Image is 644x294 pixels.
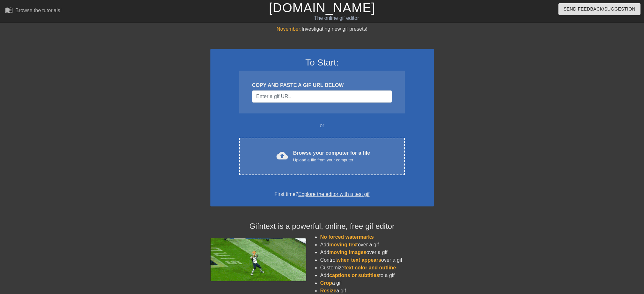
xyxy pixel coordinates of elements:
[320,272,434,279] li: Add to a gif
[320,264,434,272] li: Customize
[210,238,306,281] img: football_small.gif
[564,5,635,13] span: Send Feedback/Suggestion
[277,26,301,32] span: November:
[227,122,417,129] div: or
[252,81,392,89] div: COPY AND PASTE A GIF URL BELOW
[329,242,358,247] span: moving text
[337,257,381,263] span: when text appears
[219,190,426,198] div: First time?
[252,90,392,103] input: Username
[558,3,640,15] button: Send Feedback/Suggestion
[320,288,337,293] span: Resize
[218,14,455,22] div: The online gif editor
[5,6,13,14] span: menu_book
[210,25,434,33] div: Investigating new gif presets!
[320,279,434,287] li: a gif
[320,234,374,240] span: No forced watermarks
[329,273,379,278] span: captions or subtitles
[320,241,434,249] li: Add over a gif
[5,6,62,16] a: Browse the tutorials!
[320,249,434,256] li: Add over a gif
[269,1,375,15] a: [DOMAIN_NAME]
[320,280,332,286] span: Crop
[293,157,370,163] div: Upload a file from your computer
[329,250,366,255] span: moving images
[293,149,370,163] div: Browse your computer for a file
[219,57,426,68] h3: To Start:
[320,256,434,264] li: Control over a gif
[298,191,369,197] a: Explore the editor with a test gif
[344,265,396,270] span: text color and outline
[277,150,288,161] span: cloud_upload
[210,222,434,231] h4: Gifntext is a powerful, online, free gif editor
[15,8,62,13] div: Browse the tutorials!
